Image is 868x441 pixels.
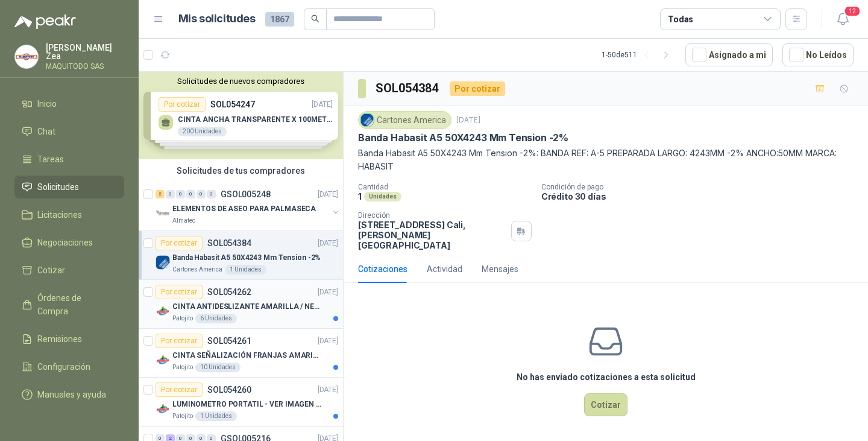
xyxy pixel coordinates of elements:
span: Inicio [37,97,57,110]
p: [DATE] [318,384,338,396]
p: [DATE] [318,238,338,249]
p: Almatec [172,216,195,226]
p: LUMINOMETRO PORTATIL - VER IMAGEN ADJUNTA [172,399,322,410]
div: Solicitudes de nuevos compradoresPor cotizarSOL054247[DATE] CINTA ANCHA TRANSPARENTE X 100METROS2... [139,72,343,159]
span: Cotizar [37,264,65,277]
p: [PERSON_NAME] Zea [46,43,124,60]
a: Configuración [14,355,124,378]
span: 12 [844,5,861,17]
button: Cotizar [584,393,627,416]
div: 0 [186,190,195,198]
span: Solicitudes [37,180,79,194]
p: Crédito 30 días [541,191,863,201]
p: GSOL005248 [221,190,271,198]
div: 2 [156,190,165,198]
span: Órdenes de Compra [37,291,113,318]
span: Remisiones [37,332,82,346]
a: Tareas [14,148,124,171]
p: SOL054262 [207,288,251,296]
a: Por cotizarSOL054261[DATE] Company LogoCINTA SEÑALIZACIÓN FRANJAS AMARILLAS NEGRAPatojito10 Unidades [139,329,343,378]
p: CINTA ANTIDESLIZANTE AMARILLA / NEGRA [172,301,322,313]
div: 0 [176,190,185,198]
span: Tareas [37,153,64,166]
span: Chat [37,125,55,138]
p: Banda Habasit A5 50X4243 Mm Tension -2% [172,252,321,264]
span: search [311,14,319,23]
p: Patojito [172,411,193,421]
p: [DATE] [318,335,338,347]
p: [DATE] [318,287,338,298]
a: 2 0 0 0 0 0 GSOL005248[DATE] Company LogoELEMENTOS DE ASEO PARA PALMASECAAlmatec [156,187,341,226]
div: 10 Unidades [195,363,241,372]
div: Cartones America [358,111,451,129]
img: Company Logo [15,45,38,68]
span: Licitaciones [37,208,82,221]
a: Por cotizarSOL054262[DATE] Company LogoCINTA ANTIDESLIZANTE AMARILLA / NEGRAPatojito6 Unidades [139,280,343,329]
p: [DATE] [456,115,480,126]
a: Por cotizarSOL054260[DATE] Company LogoLUMINOMETRO PORTATIL - VER IMAGEN ADJUNTAPatojito1 Unidades [139,378,343,427]
a: Órdenes de Compra [14,287,124,323]
div: Actividad [427,262,462,276]
a: Remisiones [14,328,124,351]
p: Banda Habasit A5 50X4243 Mm Tension -2% [358,132,568,144]
a: Licitaciones [14,203,124,226]
div: Por cotizar [156,334,203,348]
span: 1867 [265,12,294,27]
p: SOL054384 [207,239,251,247]
a: Cotizar [14,259,124,282]
div: 1 Unidades [195,411,237,421]
span: Configuración [37,360,90,373]
div: Por cotizar [156,382,203,397]
img: Company Logo [156,206,170,221]
div: Todas [668,13,693,26]
p: [STREET_ADDRESS] Cali , [PERSON_NAME][GEOGRAPHIC_DATA] [358,220,506,250]
div: Mensajes [482,262,518,276]
div: 1 - 50 de 511 [602,45,676,65]
a: Negociaciones [14,231,124,254]
span: Manuales y ayuda [37,388,106,401]
a: Solicitudes [14,176,124,198]
img: Company Logo [360,113,374,127]
a: Manuales y ayuda [14,383,124,406]
span: Negociaciones [37,236,93,249]
p: Patojito [172,314,193,323]
div: Unidades [364,192,401,201]
p: 1 [358,191,362,201]
p: SOL054261 [207,337,251,345]
p: Patojito [172,363,193,372]
p: Banda Habasit A5 50X4243 Mm Tension -2%: BANDA REF: A-5 PREPARADA LARGO: 4243MM -2% ANCHO:50MM MA... [358,147,854,173]
p: CINTA SEÑALIZACIÓN FRANJAS AMARILLAS NEGRA [172,350,322,361]
div: Por cotizar [156,236,203,250]
div: 0 [166,190,175,198]
div: 0 [197,190,206,198]
a: Inicio [14,92,124,115]
h3: SOL054384 [376,79,440,98]
p: Condición de pago [541,183,863,191]
div: Solicitudes de tus compradores [139,159,343,182]
p: Cantidad [358,183,532,191]
a: Chat [14,120,124,143]
p: Dirección [358,211,506,220]
p: Cartones America [172,265,222,274]
div: Por cotizar [450,81,505,96]
button: Solicitudes de nuevos compradores [143,77,338,86]
div: 0 [207,190,216,198]
a: Por cotizarSOL054384[DATE] Company LogoBanda Habasit A5 50X4243 Mm Tension -2%Cartones America1 U... [139,231,343,280]
button: No Leídos [782,43,854,66]
img: Logo peakr [14,14,76,29]
p: MAQUITODO SAS [46,63,124,70]
p: [DATE] [318,189,338,200]
div: Por cotizar [156,285,203,299]
h1: Mis solicitudes [178,10,256,28]
div: 6 Unidades [195,314,237,323]
div: Cotizaciones [358,262,407,276]
img: Company Logo [156,255,170,270]
p: SOL054260 [207,385,251,394]
img: Company Logo [156,304,170,319]
p: ELEMENTOS DE ASEO PARA PALMASECA [172,203,316,215]
h3: No has enviado cotizaciones a esta solicitud [517,370,696,384]
button: Asignado a mi [685,43,773,66]
img: Company Logo [156,353,170,367]
button: 12 [832,8,854,30]
img: Company Logo [156,402,170,416]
